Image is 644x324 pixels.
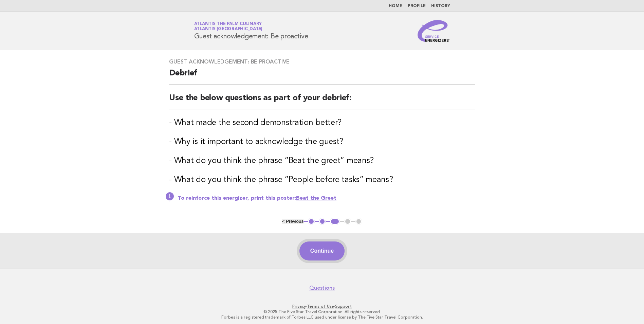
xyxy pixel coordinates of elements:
h3: - What do you think the phrase “Beat the greet” means? [169,156,475,166]
button: < Previous [282,219,303,224]
p: Forbes is a registered trademark of Forbes LLC used under license by The Five Star Travel Corpora... [114,314,530,320]
a: Profile [408,4,426,8]
p: To reinforce this energizer, print this poster: [178,195,475,202]
a: History [431,4,450,8]
a: Home [389,4,402,8]
a: Questions [309,285,335,291]
h3: - Why is it important to acknowledge the guest? [169,137,475,147]
button: 1 [308,218,315,225]
h2: Use the below questions as part of your debrief: [169,93,475,109]
p: © 2025 The Five Star Travel Corporation. All rights reserved. [114,309,530,314]
h3: - What made the second demonstration better? [169,118,475,128]
a: Beat the Greet [296,196,336,201]
a: Atlantis The Palm CulinaryAtlantis [GEOGRAPHIC_DATA] [194,22,263,31]
a: Support [335,304,352,309]
a: Privacy [292,304,306,309]
button: 2 [319,218,326,225]
h2: Debrief [169,68,475,85]
button: Continue [299,241,345,260]
button: 3 [330,218,340,225]
h3: Guest acknowledgement: Be proactive [169,58,475,65]
h3: - What do you think the phrase “People before tasks” means? [169,175,475,185]
img: Service Energizers [418,20,450,42]
span: Atlantis [GEOGRAPHIC_DATA] [194,27,263,32]
a: Terms of Use [307,304,334,309]
h1: Guest acknowledgement: Be proactive [194,22,308,40]
p: · · [114,304,530,309]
